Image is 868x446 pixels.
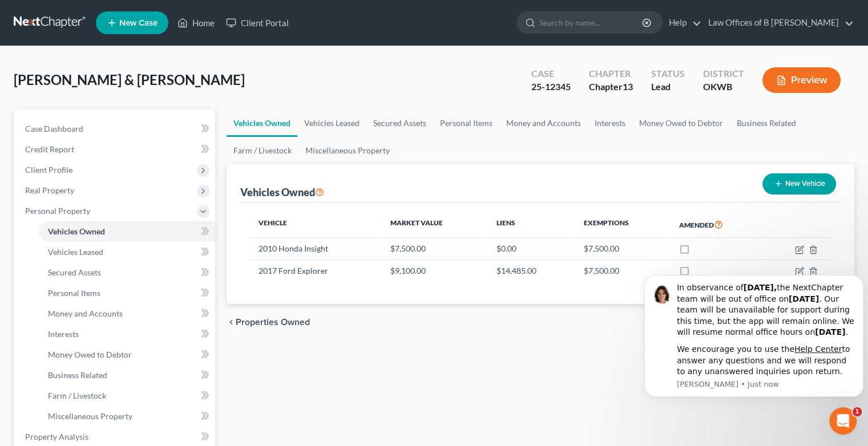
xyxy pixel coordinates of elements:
a: Credit Report [16,139,215,160]
a: Miscellaneous Property [39,406,215,427]
a: Secured Assets [39,262,215,283]
a: Case Dashboard [16,119,215,139]
td: $14,485.00 [487,260,575,281]
th: Liens [487,212,575,238]
span: Real Property [25,185,74,195]
a: Farm / Livestock [39,386,215,406]
th: Market Value [381,212,487,238]
div: Chapter [589,67,633,80]
a: Money Owed to Debtor [39,344,215,365]
a: Miscellaneous Property [298,137,397,164]
span: Vehicles Owned [48,226,105,236]
span: Client Profile [25,165,72,175]
button: New Vehicle [762,173,836,194]
div: 25-12345 [531,80,571,94]
a: Help [663,13,701,33]
a: Home [172,13,220,33]
div: District [703,67,744,80]
td: $7,500.00 [381,238,487,260]
span: New Case [119,19,158,27]
span: Credit Report [25,144,74,154]
div: OKWB [703,80,744,94]
a: Personal Items [39,283,215,303]
span: Miscellaneous Property [48,411,132,421]
a: Money and Accounts [39,303,215,324]
td: 2010 Honda Insight [249,238,381,260]
div: Chapter [589,80,633,94]
iframe: Intercom notifications message [640,247,868,415]
th: Amended [670,212,763,238]
span: Vehicles Leased [48,247,103,257]
a: Vehicles Leased [39,242,215,262]
span: Case Dashboard [25,124,83,133]
button: chevron_left Properties Owned [227,318,310,327]
a: Money and Accounts [499,110,588,137]
div: Lead [651,80,685,94]
input: Search by name... [539,12,644,33]
i: chevron_left [227,318,236,327]
td: $7,500.00 [575,238,669,260]
td: $7,500.00 [575,260,669,281]
span: Interests [48,329,79,339]
th: Vehicle [249,212,381,238]
td: $9,100.00 [381,260,487,281]
a: Money Owed to Debtor [632,110,730,137]
a: Business Related [730,110,803,137]
a: Farm / Livestock [227,137,298,164]
a: Interests [588,110,632,137]
a: Business Related [39,365,215,386]
td: $0.00 [487,238,575,260]
iframe: Intercom live chat [829,407,857,435]
a: Secured Assets [366,110,433,137]
span: 1 [853,407,862,416]
span: Money Owed to Debtor [48,350,132,359]
span: Farm / Livestock [48,391,106,400]
span: Personal Property [25,206,90,216]
span: Properties Owned [236,318,310,327]
span: Secured Assets [48,267,101,277]
th: Exemptions [575,212,669,238]
span: Personal Items [48,288,100,298]
span: Property Analysis [25,432,88,441]
a: Interests [39,324,215,344]
a: Client Portal [220,13,294,33]
div: Vehicles Owned [240,185,324,199]
td: 2017 Ford Explorer [249,260,381,281]
div: Status [651,67,685,80]
a: Vehicles Owned [39,221,215,242]
a: Vehicles Leased [297,110,366,137]
button: Preview [762,67,841,93]
a: Vehicles Owned [227,110,297,137]
div: Case [531,67,571,80]
a: Law Offices of B [PERSON_NAME] [703,13,854,33]
span: Business Related [48,370,107,380]
span: 13 [623,81,633,92]
span: [PERSON_NAME] & [PERSON_NAME] [14,71,245,88]
span: Money and Accounts [48,309,123,318]
a: Personal Items [433,110,499,137]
